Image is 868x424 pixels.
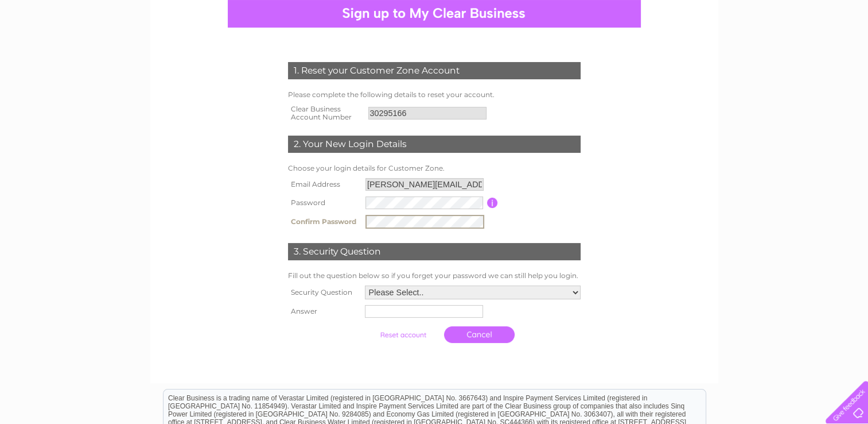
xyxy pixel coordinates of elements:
a: 0333 014 3131 [652,6,731,20]
a: Energy [736,49,761,57]
img: logo.png [30,30,89,65]
a: Cancel [444,326,515,343]
th: Confirm Password [285,212,363,232]
input: Submit [368,327,438,343]
div: 3. Security Question [288,243,581,260]
input: Information [487,198,498,208]
th: Clear Business Account Number [285,102,365,125]
td: Fill out the question below so if you forget your password we can still help you login. [285,269,583,283]
th: Answer [285,302,362,321]
a: Telecoms [768,49,803,57]
td: Please complete the following details to reset your account. [285,88,583,102]
a: Blog [809,49,826,57]
th: Email Address [285,175,363,194]
div: 1. Reset your Customer Zone Account [288,62,581,79]
th: Security Question [285,283,362,302]
div: 2. Your New Login Details [288,136,581,153]
a: Water [707,49,729,57]
th: Password [285,194,363,212]
a: Contact [833,49,861,57]
td: Choose your login details for Customer Zone. [285,161,583,175]
div: Clear Business is a trading name of Verastar Limited (registered in [GEOGRAPHIC_DATA] No. 3667643... [164,6,706,56]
